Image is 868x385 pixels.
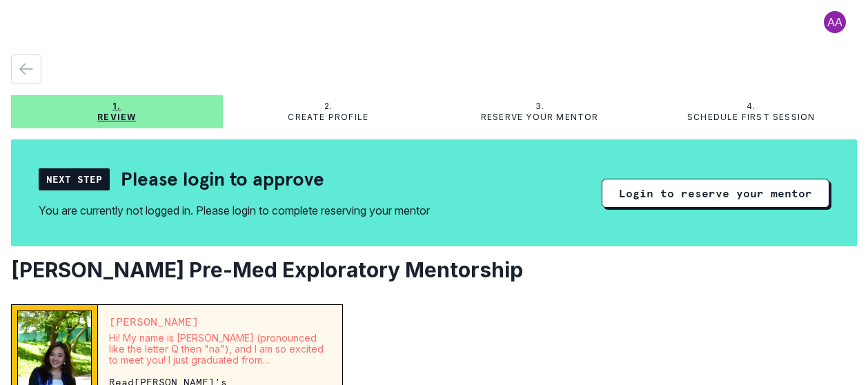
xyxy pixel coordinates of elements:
p: Create profile [288,112,368,123]
p: Schedule first session [687,112,815,123]
h2: Please login to approve [121,167,324,191]
p: 1. [112,101,121,112]
p: [PERSON_NAME] [109,316,331,327]
div: Next Step [39,168,110,190]
button: profile picture [813,11,857,33]
div: You are currently not logged in. Please login to complete reserving your mentor [39,202,430,219]
p: Reserve your mentor [481,112,599,123]
p: 4. [747,101,756,112]
p: Hi! My name is [PERSON_NAME] (pronounced like the letter Q then "na"), and I am so excited to mee... [109,333,331,366]
p: 2. [324,101,333,112]
p: 3. [535,101,544,112]
p: Review [97,112,136,123]
h2: [PERSON_NAME] Pre-Med Exploratory Mentorship [11,257,857,282]
button: Login to reserve your mentor [602,179,829,208]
